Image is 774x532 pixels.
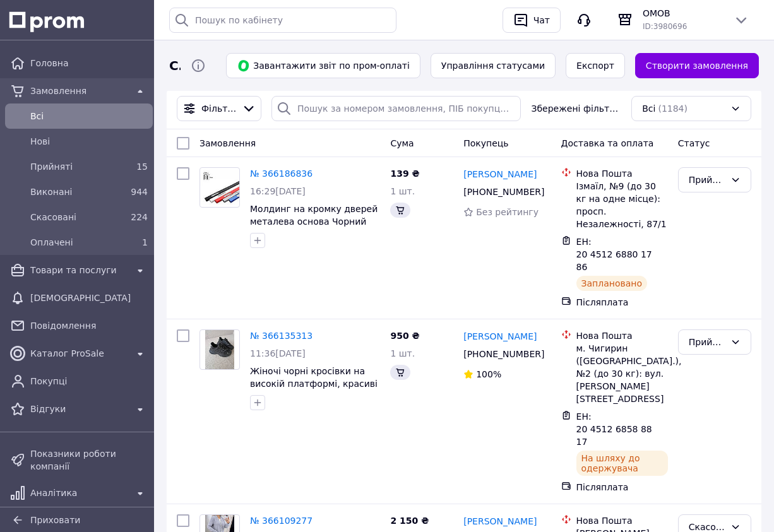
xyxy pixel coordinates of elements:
div: Післяплата [576,296,668,309]
span: 944 [131,187,148,197]
img: Фото товару [205,330,235,369]
span: Товари та послуги [30,264,128,276]
span: 950 ₴ [390,331,419,341]
span: Оплачені [30,236,122,249]
span: 2 150 ₴ [390,516,429,526]
div: [PHONE_NUMBER] [461,183,541,201]
div: Нова Пошта [576,514,668,527]
span: Замовлення [30,85,128,97]
span: Фільтри [201,102,237,115]
span: Cума [390,138,414,148]
a: Фото товару [199,167,240,208]
span: 11:36[DATE] [250,348,306,358]
span: Прийняті [30,160,122,173]
a: Фото товару [199,329,240,370]
span: 1 шт. [390,186,415,196]
span: 15 [136,162,148,172]
div: Нова Пошта [576,167,668,180]
span: 100% [476,369,501,379]
span: ID: 3980696 [643,22,687,31]
a: Молдинг на кромку дверей металева основа Чорний 5м (6*9мм) м'який [250,204,378,239]
span: Відгуки [30,403,128,415]
span: Нові [30,135,148,148]
span: 16:29[DATE] [250,186,306,196]
span: Список замовлень [169,57,181,75]
span: Виконані [30,186,122,198]
div: Нова Пошта [576,329,668,342]
span: Доставка та оплата [561,138,654,148]
span: Всi [30,110,148,122]
input: Пошук за номером замовлення, ПІБ покупця, номером телефону, Email, номером накладної [271,96,521,121]
span: ЕН: 20 4512 6880 1786 [576,237,652,272]
a: [PERSON_NAME] [463,168,537,180]
button: Завантажити звіт по пром-оплаті [226,53,420,78]
div: Чат [531,11,552,30]
span: Показники роботи компанії [30,447,148,473]
a: № 366135313 [250,331,313,341]
span: Повідомлення [30,319,148,332]
span: (1184) [658,103,688,114]
div: м. Чигирин ([GEOGRAPHIC_DATA].), №2 (до 30 кг): вул. [PERSON_NAME][STREET_ADDRESS] [576,342,668,405]
span: [DEMOGRAPHIC_DATA] [30,292,148,304]
a: [PERSON_NAME] [463,515,537,528]
span: Покупець [463,138,508,148]
img: Фото товару [200,170,239,204]
span: Збережені фільтри: [531,102,621,115]
button: Управління статусами [431,53,556,78]
div: На шляху до одержувача [576,451,668,476]
span: Головна [30,57,148,69]
button: Чат [503,8,561,33]
a: [PERSON_NAME] [463,330,537,343]
span: Статус [678,138,710,148]
div: Прийнято [689,173,725,187]
span: Приховати [30,515,80,525]
span: 224 [131,212,148,222]
span: Покупці [30,375,148,387]
span: 139 ₴ [390,168,419,179]
span: Скасовані [30,211,122,223]
a: Жіночі чорні кросівки на високій платформі, красиві стильні кросівки на весну-літо. 39 [250,366,378,414]
div: Післяплата [576,481,668,494]
span: Без рейтингу [476,207,539,217]
span: Аналітика [30,487,128,499]
span: Каталог ProSale [30,347,128,360]
div: Ізмаїл, №9 (до 30 кг на одне місце): просп. Незалежності, 87/1 [576,180,668,230]
a: Створити замовлення [635,53,759,78]
a: № 366109277 [250,516,313,526]
div: Заплановано [576,276,648,291]
a: № 366186836 [250,168,313,179]
div: Прийнято [689,335,725,349]
span: 1 [142,237,148,247]
button: Експорт [566,53,625,78]
span: Замовлення [199,138,256,148]
input: Пошук по кабінету [169,8,396,33]
span: 1 шт. [390,348,415,358]
span: Всі [642,102,655,115]
div: [PHONE_NUMBER] [461,345,541,363]
span: ЕН: 20 4512 6858 8817 [576,411,652,447]
span: ОМОВ [643,7,723,20]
